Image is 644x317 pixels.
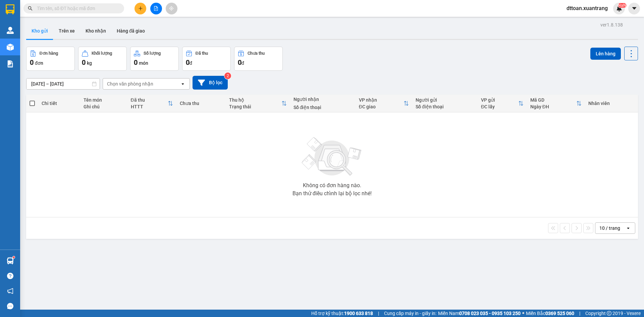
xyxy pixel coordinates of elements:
sup: NaN [618,3,626,8]
button: Lên hàng [590,48,621,60]
svg: open [180,81,185,87]
div: Người nhận [293,97,352,102]
span: caret-down [631,5,637,11]
span: question-circle [7,273,13,279]
img: logo-vxr [6,4,14,14]
span: copyright [607,311,611,316]
span: 0 [82,58,86,66]
th: Toggle SortBy [226,95,290,112]
th: Toggle SortBy [527,95,585,112]
button: plus [135,3,146,14]
th: Toggle SortBy [356,95,412,112]
div: Số điện thoại [293,105,352,110]
button: Chưa thu0đ [234,47,283,71]
div: Ghi chú [84,104,124,109]
th: Toggle SortBy [478,95,527,112]
img: icon-new-feature [616,5,622,11]
div: 10 / trang [599,225,620,231]
div: Chi tiết [42,101,76,106]
span: dttoan.xuantrang [561,4,613,12]
img: svg+xml;base64,PHN2ZyBjbGFzcz0ibGlzdC1wbHVnX19zdmciIHhtbG5zPSJodHRwOi8vd3d3LnczLm9yZy8yMDAwL3N2Zy... [299,133,366,180]
span: notification [7,288,13,294]
button: caret-down [628,3,640,14]
button: Bộ lọc [193,76,228,90]
span: aim [169,6,174,11]
span: 0 [186,58,190,66]
span: | [378,310,379,317]
img: solution-icon [7,60,14,67]
sup: 1 [13,256,15,258]
span: | [579,310,580,317]
span: plus [138,6,143,11]
div: ĐC lấy [481,104,518,109]
div: Thu hộ [229,97,281,103]
div: Mã GD [530,97,576,103]
div: HTTT [131,104,168,109]
span: 0 [30,58,34,66]
button: Đơn hàng0đơn [26,47,75,71]
input: Select a date range. [26,78,100,89]
div: Đã thu [196,51,208,56]
strong: 0708 023 035 - 0935 103 250 [459,311,521,316]
div: VP nhận [359,97,404,103]
div: Không có đơn hàng nào. [303,183,361,188]
div: Trạng thái [229,104,281,109]
div: Số lượng [144,51,161,56]
span: Miền Bắc [526,310,574,317]
span: Hỗ trợ kỹ thuật: [311,310,373,317]
span: 0 [238,58,241,66]
span: đ [241,60,244,66]
button: Kho gửi [26,23,53,39]
div: Đã thu [131,97,168,103]
div: Đơn hàng [40,51,58,56]
strong: 1900 633 818 [344,311,373,316]
div: Người gửi [416,97,474,103]
img: warehouse-icon [7,257,14,264]
sup: 2 [224,72,231,79]
span: message [7,303,13,309]
div: Khối lượng [92,51,112,56]
span: Cung cấp máy in - giấy in: [384,310,436,317]
strong: 0369 525 060 [545,311,574,316]
img: warehouse-icon [7,27,14,34]
img: warehouse-icon [7,44,14,51]
span: kg [87,60,92,66]
th: Toggle SortBy [127,95,177,112]
span: Miền Nam [438,310,521,317]
span: file-add [154,6,158,11]
span: search [28,6,33,11]
span: đ [190,60,192,66]
span: đơn [35,60,43,66]
div: Chưa thu [180,101,222,106]
div: Số điện thoại [416,104,474,109]
button: aim [166,3,177,14]
button: Khối lượng0kg [78,47,127,71]
div: VP gửi [481,97,518,103]
button: Số lượng0món [130,47,179,71]
svg: open [626,225,631,231]
button: Đã thu0đ [182,47,231,71]
span: 0 [134,58,138,66]
div: Ngày ĐH [530,104,576,109]
span: món [139,60,148,66]
div: Chọn văn phòng nhận [107,81,153,87]
div: Bạn thử điều chỉnh lại bộ lọc nhé! [292,191,372,196]
div: Chưa thu [248,51,265,56]
div: ver 1.8.138 [600,21,623,29]
div: ĐC giao [359,104,404,109]
button: Hàng đã giao [111,23,150,39]
span: ⚪️ [522,312,524,315]
input: Tìm tên, số ĐT hoặc mã đơn [37,5,116,12]
div: Tên món [84,97,124,103]
button: Kho nhận [80,23,111,39]
button: Trên xe [53,23,80,39]
button: file-add [150,3,162,14]
div: Nhân viên [588,101,635,106]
